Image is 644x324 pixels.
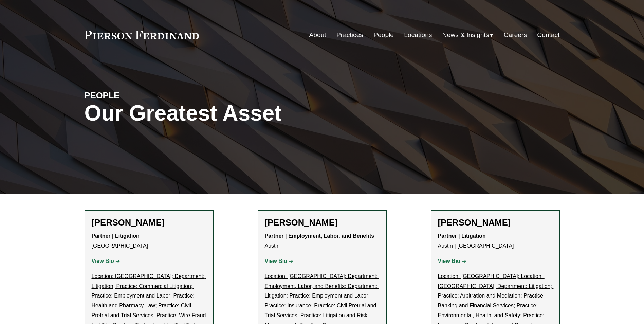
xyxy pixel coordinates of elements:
[504,29,527,41] a: Careers
[92,258,120,264] a: View Bio
[265,258,287,264] strong: View Bio
[438,231,553,251] p: Austin | [GEOGRAPHIC_DATA]
[265,258,293,264] a: View Bio
[92,258,114,264] strong: View Bio
[442,29,494,41] a: folder dropdown
[85,90,203,101] h4: PEOPLE
[92,217,206,228] h2: [PERSON_NAME]
[442,29,489,41] span: News & Insights
[336,29,363,41] a: Practices
[438,258,466,264] a: View Bio
[85,101,401,126] h1: Our Greatest Asset
[537,29,559,41] a: Contact
[265,217,380,228] h2: [PERSON_NAME]
[438,258,460,264] strong: View Bio
[404,29,432,41] a: Locations
[265,231,380,251] p: Austin
[92,233,140,239] strong: Partner | Litigation
[373,29,394,41] a: People
[309,29,326,41] a: About
[438,233,486,239] strong: Partner | Litigation
[438,217,553,228] h2: [PERSON_NAME]
[92,231,206,251] p: [GEOGRAPHIC_DATA]
[265,233,374,239] strong: Partner | Employment, Labor, and Benefits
